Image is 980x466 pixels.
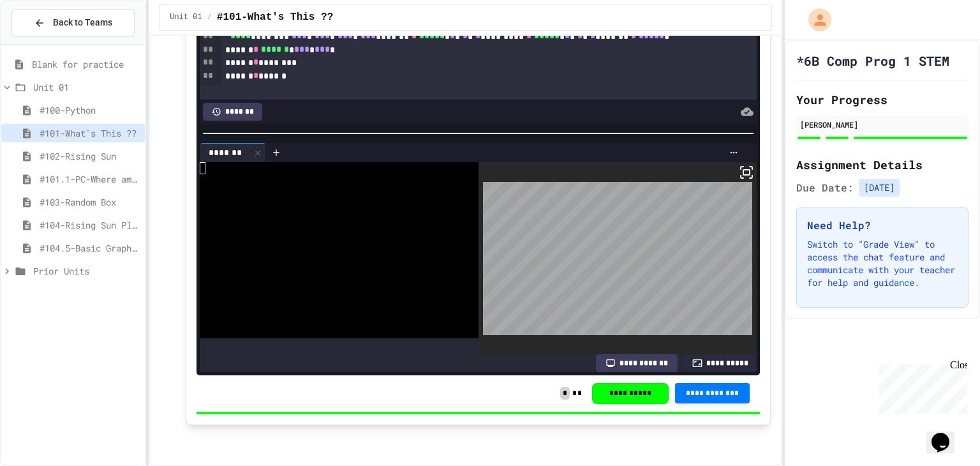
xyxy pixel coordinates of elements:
iframe: chat widget [926,415,967,453]
span: Unit 01 [33,80,140,94]
span: #101-What's This ?? [40,126,140,140]
h2: Assignment Details [796,156,969,174]
span: #102-Rising Sun [40,149,140,163]
span: [DATE] [859,179,900,197]
span: Blank for practice [32,57,140,71]
span: Prior Units [33,264,140,278]
span: / [207,12,212,22]
h3: Need Help? [807,218,958,233]
h2: Your Progress [796,91,969,109]
span: #104-Rising Sun Plus [40,218,140,232]
button: Back to Teams [11,9,135,36]
div: Chat with us now!Close [5,5,88,81]
span: #101.1-PC-Where am I? [40,172,140,186]
span: #103-Random Box [40,195,140,209]
div: [PERSON_NAME] [800,119,965,130]
span: Due Date: [796,180,854,195]
span: Back to Teams [53,16,112,29]
div: My Account [795,5,835,34]
p: Switch to "Grade View" to access the chat feature and communicate with your teacher for help and ... [807,238,958,289]
span: #100-Python [40,103,140,117]
h1: *6B Comp Prog 1 STEM [796,52,949,70]
span: #104.5-Basic Graphics Review [40,241,140,255]
span: Unit 01 [170,12,202,22]
span: #101-What's This ?? [217,10,333,25]
iframe: chat widget [874,359,967,414]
